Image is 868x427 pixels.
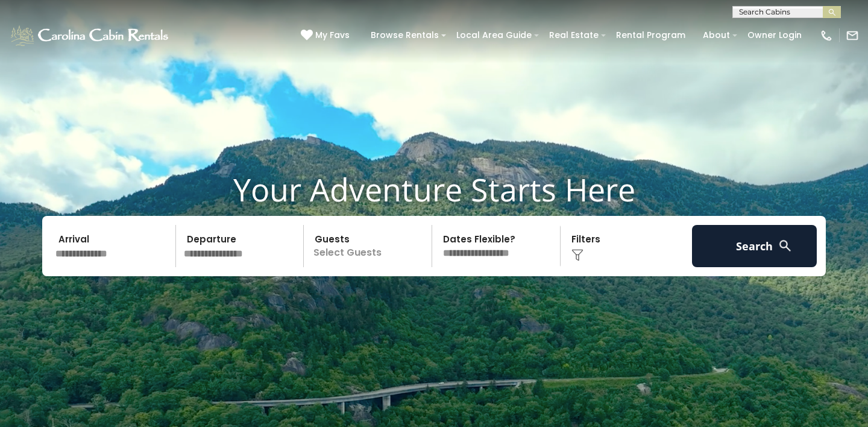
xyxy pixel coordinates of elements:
a: Owner Login [741,26,808,45]
a: My Favs [301,29,353,42]
img: phone-regular-white.png [820,29,833,42]
img: White-1-1-2.png [9,24,172,48]
p: Select Guests [307,225,432,267]
a: Browse Rentals [365,26,445,45]
span: My Favs [315,29,350,42]
a: Rental Program [610,26,691,45]
img: mail-regular-white.png [846,29,859,42]
a: Real Estate [543,26,605,45]
h1: Your Adventure Starts Here [9,171,859,208]
img: filter--v1.png [571,249,583,261]
img: search-regular-white.png [778,238,793,253]
a: Local Area Guide [450,26,538,45]
a: About [697,26,736,45]
button: Search [692,225,817,267]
